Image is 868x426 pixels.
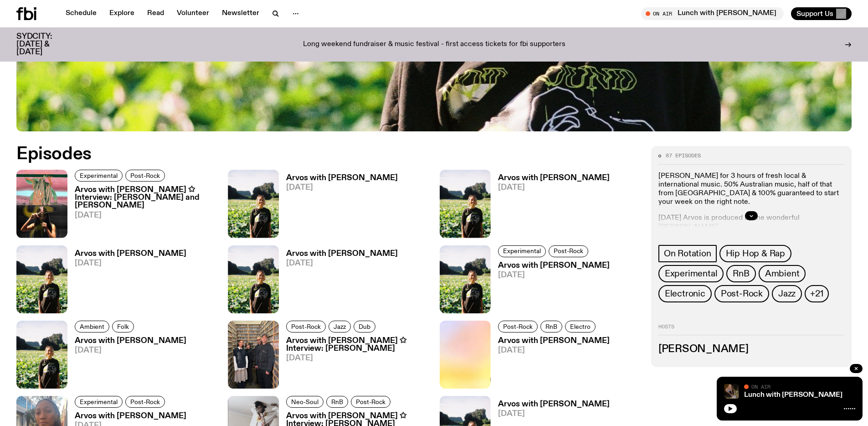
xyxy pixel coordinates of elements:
span: Post-Rock [130,172,160,179]
a: Electro [565,321,596,332]
a: Arvos with [PERSON_NAME][DATE] [279,174,398,238]
a: RnB [326,396,348,408]
img: Bri is smiling and wearing a black t-shirt. She is standing in front of a lush, green field. Ther... [228,170,279,238]
a: Jazz [329,321,351,332]
a: Jazz [772,285,802,302]
img: a colourful gradient of pastel colours [440,321,491,389]
button: Support Us [791,7,852,20]
a: Arvos with [PERSON_NAME][DATE] [491,337,610,389]
span: Neo-Soul [291,399,318,405]
a: Lunch with [PERSON_NAME] [744,391,842,399]
h3: Arvos with [PERSON_NAME] [498,174,610,182]
img: Bri is smiling and wearing a black t-shirt. She is standing in front of a lush, green field. Ther... [16,321,67,389]
img: SLC lunch cover [724,384,739,399]
span: Experimental [80,172,118,179]
span: Experimental [665,269,718,279]
span: [DATE] [498,410,610,418]
a: Arvos with [PERSON_NAME][DATE] [67,250,186,313]
a: Schedule [60,7,102,20]
button: On AirLunch with [PERSON_NAME] [641,7,784,20]
span: Electro [570,323,591,330]
span: 87 episodes [666,153,701,158]
h3: Arvos with [PERSON_NAME] [75,337,186,345]
span: [DATE] [286,354,428,362]
p: Long weekend fundraiser & music festival - first access tickets for fbi supporters [303,41,565,49]
span: [DATE] [75,347,186,354]
a: Arvos with [PERSON_NAME] ✩ Interview: [PERSON_NAME][DATE] [279,337,428,389]
span: Hip Hop & Rap [726,249,785,259]
a: Hip Hop & Rap [719,245,791,262]
img: Bri is smiling and wearing a black t-shirt. She is standing in front of a lush, green field. Ther... [228,245,279,313]
span: +21 [810,289,823,299]
a: Post-Rock [125,170,165,182]
span: RnB [331,399,343,405]
a: Arvos with [PERSON_NAME][DATE] [67,337,186,389]
span: Post-Rock [554,248,583,255]
button: +21 [805,285,828,302]
a: RnB [540,321,562,332]
h2: Hosts [658,324,844,335]
a: Ambient [75,321,109,332]
a: Read [142,7,169,20]
h2: Episodes [16,146,570,162]
span: [DATE] [286,184,398,192]
span: Experimental [503,248,541,255]
h3: Arvos with [PERSON_NAME] ✩ Interview: [PERSON_NAME] and [PERSON_NAME] [75,186,217,209]
span: Experimental [80,399,118,405]
a: On Rotation [658,245,717,262]
h3: Arvos with [PERSON_NAME] [286,250,398,258]
p: [PERSON_NAME] for 3 hours of fresh local & international music. ​50% Australian music, half of th... [658,172,844,207]
a: Arvos with [PERSON_NAME][DATE] [491,262,610,313]
img: Bri is smiling and wearing a black t-shirt. She is standing in front of a lush, green field. Ther... [440,245,491,313]
span: Ambient [765,269,800,279]
a: Post-Rock [351,396,390,408]
a: Experimental [75,170,123,182]
a: Experimental [498,245,546,257]
img: four people wearing black standing together in front of a wall of CDs [228,321,279,389]
span: On Rotation [664,249,711,259]
span: Ambient [80,323,104,330]
span: Electronic [665,289,705,299]
a: Post-Rock [714,285,769,302]
a: Volunteer [171,7,215,20]
span: Post-Rock [503,323,533,330]
span: Post-Rock [356,399,385,405]
a: Folk [112,321,134,332]
span: Dub [359,323,370,330]
a: Experimental [658,265,724,282]
span: Support Us [796,10,833,18]
h3: Arvos with [PERSON_NAME] [286,174,398,182]
a: Post-Rock [549,245,588,257]
img: Split frame of Bhenji Ra and Karina Utomo mid performances [16,170,67,238]
a: Electronic [658,285,712,302]
img: Bri is smiling and wearing a black t-shirt. She is standing in front of a lush, green field. Ther... [16,245,67,313]
h3: Arvos with [PERSON_NAME] ✩ Interview: [PERSON_NAME] [286,337,428,353]
h3: Arvos with [PERSON_NAME] [498,400,610,408]
span: [DATE] [75,212,217,219]
h3: Arvos with [PERSON_NAME] [75,412,186,420]
span: Post-Rock [130,399,160,405]
a: Experimental [75,396,123,408]
span: [DATE] [498,271,610,279]
h3: SYDCITY: [DATE] & [DATE] [16,33,75,56]
span: [DATE] [498,184,610,192]
span: RnB [733,269,749,279]
a: Arvos with [PERSON_NAME][DATE] [279,250,398,313]
a: Newsletter [216,7,265,20]
h3: Arvos with [PERSON_NAME] [498,262,610,270]
span: Jazz [778,289,796,299]
a: RnB [726,265,755,282]
a: Post-Rock [498,321,538,332]
span: Jazz [334,323,346,330]
a: Ambient [759,265,806,282]
span: Post-Rock [721,289,763,299]
h3: [PERSON_NAME] [658,344,844,354]
h3: Arvos with [PERSON_NAME] [75,250,186,258]
span: [DATE] [286,260,398,267]
a: Dub [354,321,375,332]
img: Bri is smiling and wearing a black t-shirt. She is standing in front of a lush, green field. Ther... [440,170,491,238]
a: Arvos with [PERSON_NAME][DATE] [491,174,610,238]
a: Post-Rock [125,396,165,408]
span: [DATE] [75,260,186,267]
